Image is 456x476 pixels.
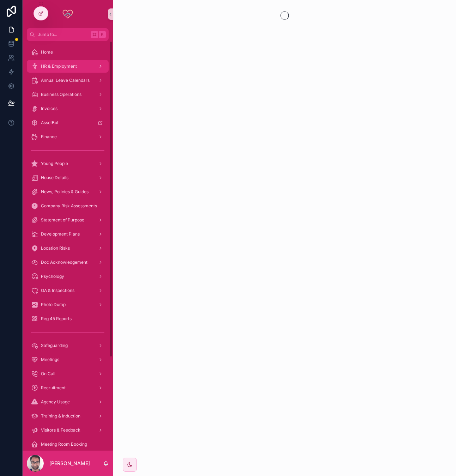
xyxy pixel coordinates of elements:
a: HR & Employment [27,60,109,73]
a: House Details [27,171,109,184]
a: Photo Dump [27,298,109,311]
span: Statement of Purpose [41,217,84,223]
span: Finance [41,134,57,140]
a: Training & Induction [27,410,109,422]
a: Location Risks [27,242,109,255]
span: Meeting Room Booking [41,441,87,447]
span: K [99,32,105,37]
a: News, Policies & Guides [27,185,109,198]
a: Young People [27,157,109,170]
span: Recruitment [41,385,66,391]
span: Jump to... [38,32,88,37]
img: App logo [62,8,73,20]
p: [PERSON_NAME] [49,460,90,467]
span: Annual Leave Calendars [41,78,90,83]
a: Statement of Purpose [27,214,109,226]
span: AssetBot [41,120,59,126]
span: Company Risk Assessments [41,203,97,209]
a: Visitors & Feedback [27,424,109,437]
span: Development Plans [41,231,80,237]
a: Psychology [27,270,109,283]
div: scrollable content [23,41,113,451]
a: Recruitment [27,382,109,394]
span: Psychology [41,274,64,279]
span: Reg 45 Reports [41,316,72,322]
a: On Call [27,367,109,380]
a: Meeting Room Booking [27,438,109,451]
a: Development Plans [27,228,109,240]
a: Finance [27,130,109,143]
span: House Details [41,175,68,181]
span: On Call [41,371,55,377]
a: Home [27,46,109,59]
span: Invoices [41,106,57,111]
span: Location Risks [41,245,70,251]
a: Doc Acknowledgement [27,256,109,269]
a: Reg 45 Reports [27,312,109,325]
button: Jump to...K [27,28,109,41]
a: QA & Inspections [27,284,109,297]
span: QA & Inspections [41,288,74,293]
a: Business Operations [27,88,109,101]
span: Business Operations [41,92,81,97]
a: Agency Usage [27,396,109,408]
a: AssetBot [27,116,109,129]
span: Photo Dump [41,302,66,307]
span: Safeguarding [41,343,68,348]
span: Meetings [41,357,59,362]
span: Agency Usage [41,399,70,405]
a: Company Risk Assessments [27,200,109,212]
a: Safeguarding [27,339,109,352]
span: Doc Acknowledgement [41,260,87,265]
span: Visitors & Feedback [41,427,80,433]
span: Young People [41,161,68,166]
span: News, Policies & Guides [41,189,89,195]
a: Meetings [27,353,109,366]
span: Home [41,49,53,55]
a: Invoices [27,102,109,115]
span: Training & Induction [41,413,80,419]
span: HR & Employment [41,63,77,69]
a: Annual Leave Calendars [27,74,109,87]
